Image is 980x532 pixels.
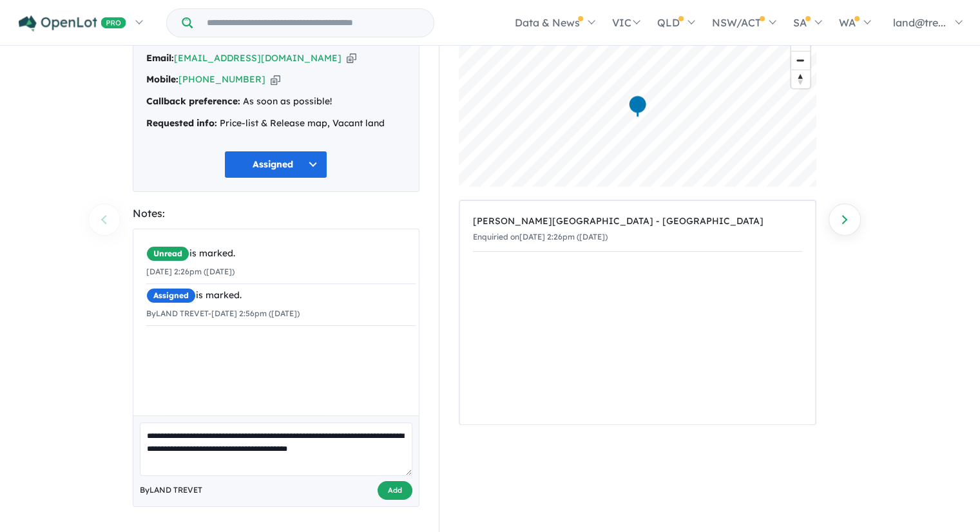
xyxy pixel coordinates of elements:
div: [PERSON_NAME][GEOGRAPHIC_DATA] - [GEOGRAPHIC_DATA] [473,214,802,229]
strong: Email: [146,52,174,64]
strong: Mobile: [146,73,178,85]
a: [PHONE_NUMBER] [178,73,265,85]
small: By LAND TREVET - [DATE] 2:56pm ([DATE]) [146,309,300,318]
button: Assigned [224,151,327,178]
strong: Callback preference: [146,95,240,107]
img: Openlot PRO Logo White [19,15,126,32]
span: land@tre... [893,16,946,29]
button: Reset bearing to north [791,70,810,88]
span: By LAND TREVET [140,484,202,497]
div: is marked. [146,288,416,303]
span: Zoom out [791,52,810,70]
button: Zoom out [791,51,810,70]
button: Copy [271,73,280,86]
canvas: Map [459,26,816,187]
a: [PERSON_NAME][GEOGRAPHIC_DATA] - [GEOGRAPHIC_DATA]Enquiried on[DATE] 2:26pm ([DATE]) [473,207,802,252]
span: Unread [146,246,189,261]
small: [DATE] 2:26pm ([DATE]) [146,267,235,276]
div: Price-list & Release map, Vacant land [146,116,406,131]
div: As soon as possible! [146,94,406,109]
span: Assigned [146,288,196,303]
button: Add [378,481,412,500]
div: Notes: [133,205,419,222]
a: [EMAIL_ADDRESS][DOMAIN_NAME] [174,52,341,64]
input: Try estate name, suburb, builder or developer [195,9,431,37]
small: Enquiried on [DATE] 2:26pm ([DATE]) [473,232,608,242]
button: Copy [347,52,356,65]
strong: Requested info: [146,117,217,129]
div: Map marker [628,95,647,119]
div: is marked. [146,246,416,261]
